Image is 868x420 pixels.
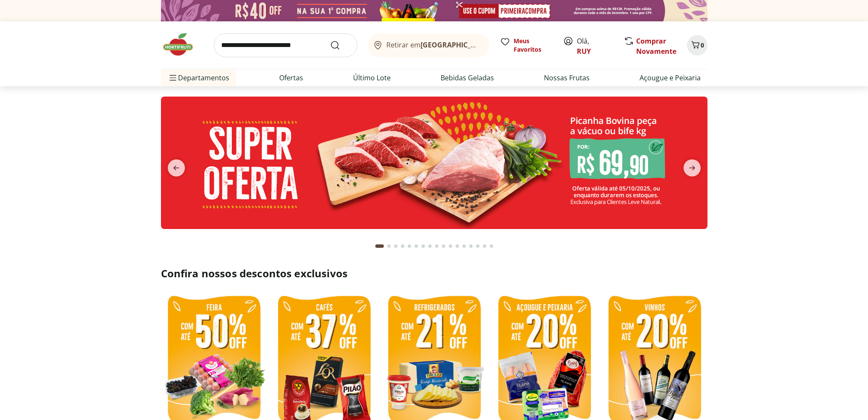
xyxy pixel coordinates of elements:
button: Go to page 12 from fs-carousel [454,236,461,256]
a: Comprar Novamente [636,36,676,56]
button: Retirar em[GEOGRAPHIC_DATA]/[GEOGRAPHIC_DATA] [368,33,490,57]
button: Go to page 14 from fs-carousel [468,236,474,256]
a: Açougue e Peixaria [640,73,701,83]
span: Meus Favoritos [514,37,553,54]
button: Go to page 6 from fs-carousel [413,236,420,256]
button: Go to page 7 from fs-carousel [420,236,427,256]
button: Go to page 11 from fs-carousel [447,236,454,256]
span: Departamentos [168,68,229,88]
button: Go to page 17 from fs-carousel [488,236,495,256]
button: Go to page 9 from fs-carousel [433,236,440,256]
button: Go to page 15 from fs-carousel [474,236,481,256]
a: Último Lote [353,73,391,83]
button: Carrinho [687,35,707,56]
button: Go to page 8 from fs-carousel [427,236,433,256]
a: Bebidas Geladas [441,73,494,83]
button: Go to page 10 from fs-carousel [440,236,447,256]
a: RUY [577,47,591,56]
button: Go to page 5 from fs-carousel [406,236,413,256]
button: Go to page 3 from fs-carousel [392,236,399,256]
button: Submit Search [330,40,351,50]
a: Ofertas [279,73,303,83]
button: Current page from fs-carousel [374,236,386,256]
button: next [677,159,707,176]
input: search [214,33,357,57]
a: Nossas Frutas [544,73,590,83]
button: Menu [168,68,178,88]
img: Hortifruti [161,32,204,57]
span: Retirar em [386,41,481,49]
button: Go to page 4 from fs-carousel [399,236,406,256]
span: Olá, [577,36,615,56]
button: Go to page 2 from fs-carousel [386,236,392,256]
a: Meus Favoritos [500,37,553,54]
button: Go to page 13 from fs-carousel [461,236,468,256]
img: super oferta [161,97,707,229]
b: [GEOGRAPHIC_DATA]/[GEOGRAPHIC_DATA] [421,40,564,50]
h2: Confira nossos descontos exclusivos [161,267,707,280]
button: Go to page 16 from fs-carousel [481,236,488,256]
span: 0 [701,41,704,49]
button: previous [161,159,192,176]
